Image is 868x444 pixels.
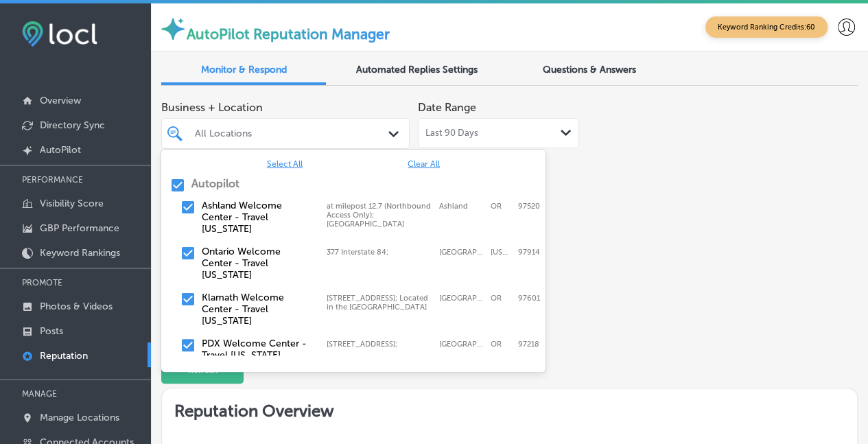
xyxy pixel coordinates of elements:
img: autopilot-icon [159,15,187,43]
label: 11001 Highway 97 South; Located in the Midland Rest Area [327,294,432,312]
p: Directory Sync [40,119,105,131]
span: Select All [267,159,303,169]
label: 7000 NE Airport Way; [327,340,432,349]
label: OR [490,202,511,229]
span: Keyword Ranking Credits: 60 [705,16,828,38]
img: fda3e92497d09a02dc62c9cd864e3231.png [22,21,97,47]
label: Ashland [438,202,483,229]
p: Overview [40,95,81,106]
label: AutoPilot Reputation Manager [187,25,390,43]
label: at milepost 12.7 (Northbound Access Only); Latitude: 42.1678, Longitude: -122.6527 [327,202,432,229]
label: 97914 [517,248,539,257]
span: Business + Location [161,101,410,114]
label: Portland [438,340,483,349]
div: All Locations [195,128,390,139]
p: Reputation [40,350,88,362]
label: Ontario [438,248,483,257]
p: Manage Locations [40,412,119,423]
p: GBP Performance [40,222,119,234]
span: Clear All [408,159,440,169]
p: Posts [40,325,63,337]
label: Klamath Welcome Center - Travel Oregon [202,292,313,327]
span: Automated Replies Settings [356,64,478,75]
p: Photos & Videos [40,301,113,312]
p: Visibility Score [40,198,104,209]
label: Ashland Welcome Center - Travel Oregon [202,200,313,235]
label: 377 Interstate 84; [327,248,432,257]
label: 97601 [517,294,539,312]
label: Date Range [418,101,476,114]
label: Autopilot [191,177,239,190]
span: Monitor & Respond [201,64,287,75]
h2: Reputation Overview [162,388,857,429]
label: OR [490,340,511,349]
label: Ontario Welcome Center - Travel Oregon [202,246,313,281]
label: PDX Welcome Center - Travel Oregon [202,338,313,361]
label: 97218 [517,340,539,349]
label: Klamath Falls [438,294,483,312]
label: 97520 [517,202,539,229]
span: Questions & Answers [543,64,636,75]
label: Oregon [490,248,511,257]
p: Keyword Rankings [40,247,120,259]
span: Last 90 Days [425,128,478,139]
p: AutoPilot [40,144,81,156]
label: OR [490,294,511,312]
